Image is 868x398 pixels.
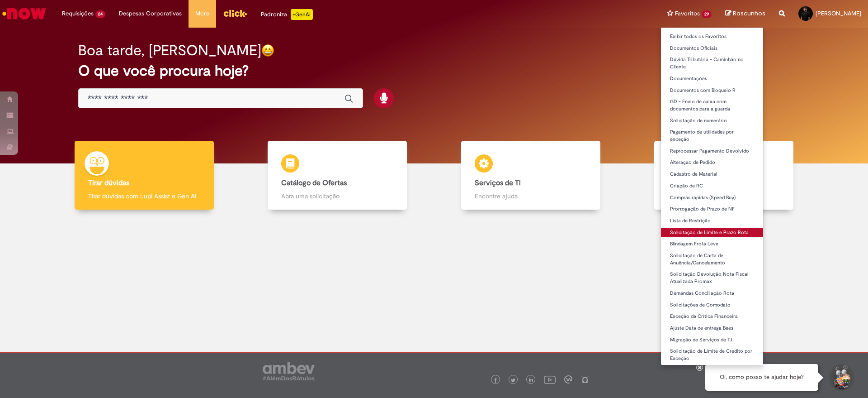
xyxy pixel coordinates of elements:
a: Documentos Oficiais [661,43,763,53]
a: Solicitação de Limite e Prazo Rota [661,228,763,238]
a: Compras rápidas (Speed Buy) [661,193,763,203]
a: Solicitações de Comodato [661,300,763,310]
a: Criação de RC [661,181,763,191]
a: Lista de Restrição [661,216,763,226]
span: More [195,9,209,18]
p: Tirar dúvidas com Lupi Assist e Gen Ai [88,192,200,201]
ul: Favoritos [660,27,764,365]
a: Base de Conhecimento Consulte e aprenda [627,141,821,210]
p: Encontre ajuda [475,192,587,201]
a: Dúvida Tributária - Caminhão no Cliente [661,55,763,72]
img: logo_footer_ambev_rotulo_gray.png [263,362,315,380]
b: Serviços de TI [475,178,521,187]
a: Serviços de TI Encontre ajuda [434,141,627,210]
img: ServiceNow [1,5,47,23]
img: logo_footer_youtube.png [544,374,556,385]
div: Oi, como posso te ajudar hoje? [705,364,818,391]
b: Tirar dúvidas [88,178,129,187]
a: Cadastro de Material [661,169,763,179]
h2: Boa tarde, [PERSON_NAME] [78,43,261,58]
a: Demandas Conciliação Rota [661,288,763,298]
a: Solicitação de Limite de Credito por Exceção [661,346,763,363]
a: Ajuste Data de entrega Bees [661,323,763,333]
a: Blindagem Frota Leve [661,239,763,249]
span: Requisições [62,9,94,18]
a: Exibir todos os Favoritos [661,32,763,42]
p: +GenAi [291,9,313,20]
img: happy-face.png [261,44,274,57]
img: logo_footer_naosei.png [581,375,589,384]
a: Migração de Serviços de T.I. [661,335,763,345]
a: Solicitação de Carta de Anuência/Cancelamento [661,251,763,268]
a: Prorrogação de Prazo de NF [661,204,763,214]
img: click_logo_yellow_360x200.png [223,6,247,20]
a: Solicitação Devolução Nota Fiscal Atualizada Promax [661,269,763,286]
span: Rascunhos [733,9,765,18]
img: logo_footer_linkedin.png [529,378,533,383]
a: GD - Envio de caixa com documentos para a guarda [661,97,763,114]
b: Catálogo de Ofertas [281,178,347,187]
span: [PERSON_NAME] [816,10,861,17]
img: logo_footer_workplace.png [564,375,572,384]
a: Pagamento de utilidades por exceção [661,127,763,144]
a: Alteração de Pedido [661,158,763,168]
a: Exceção da Crítica Financeira [661,312,763,321]
a: Documentações [661,74,763,84]
span: 29 [702,10,712,18]
div: Padroniza [261,9,313,20]
a: Rascunhos [725,10,765,18]
a: Reprocessar Pagamento Devolvido [661,146,763,156]
a: Documentos com Bloqueio R [661,86,763,96]
h2: O que você procura hoje? [78,63,790,79]
img: logo_footer_facebook.png [493,378,498,383]
a: Solicitação de numerário [661,116,763,126]
button: Iniciar Conversa de Suporte [827,364,854,391]
a: Catálogo de Ofertas Abra uma solicitação [241,141,434,210]
span: 24 [95,10,105,18]
img: logo_footer_twitter.png [511,378,515,383]
span: Favoritos [675,9,700,18]
a: Tirar dúvidas Tirar dúvidas com Lupi Assist e Gen Ai [47,141,241,210]
p: Abra uma solicitação [281,192,393,201]
span: Despesas Corporativas [119,9,182,18]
